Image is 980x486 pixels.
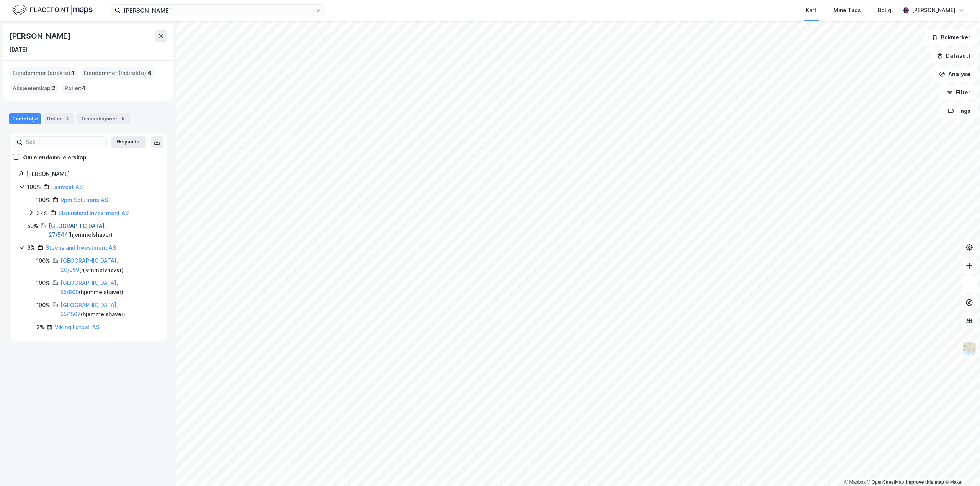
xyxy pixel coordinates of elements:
[60,197,108,203] a: Rpm Solutions AS
[10,67,78,79] div: Eiendommer (direkte) :
[58,210,129,216] a: Steensland Investment AS
[9,45,27,54] div: [DATE]
[925,30,977,45] button: Bokmerker
[930,48,977,63] button: Datasett
[49,221,157,240] div: ( hjemmelshaver )
[148,68,152,78] span: 6
[27,243,35,252] div: 6%
[82,84,85,93] span: 4
[44,113,74,124] div: Roller
[9,113,41,124] div: Portefølje
[81,67,155,79] div: Eiendommer (Indirekte) :
[46,244,116,251] a: Steensland Investment AS
[36,301,50,310] div: 100%
[27,182,41,192] div: 100%
[55,324,100,330] a: Viking Fotball AS
[933,67,977,82] button: Analyse
[60,256,157,275] div: ( hjemmelshaver )
[878,6,891,15] div: Bolig
[941,103,977,119] button: Tags
[12,3,93,17] img: logo.f888ab2527a4732fd821a326f86c7f29.svg
[942,449,980,486] iframe: Chat Widget
[60,280,118,295] a: [GEOGRAPHIC_DATA], 55/800
[912,6,955,15] div: [PERSON_NAME]
[940,85,977,100] button: Filter
[52,84,56,93] span: 2
[51,184,83,190] a: Esinvest AS
[806,6,817,15] div: Kart
[36,323,44,332] div: 2%
[22,153,87,162] div: Kun eiendoms-eierskap
[844,479,866,485] a: Mapbox
[906,479,944,485] a: Improve this map
[962,341,977,356] img: Z
[10,82,59,94] div: Aksjeeierskap :
[867,479,904,485] a: OpenStreetMap
[60,257,118,273] a: [GEOGRAPHIC_DATA], 20/359
[60,301,157,319] div: ( hjemmelshaver )
[49,223,106,238] a: [GEOGRAPHIC_DATA], 27/544
[60,302,118,317] a: [GEOGRAPHIC_DATA], 55/1567
[36,278,50,288] div: 100%
[27,221,38,231] div: 50%
[60,278,157,297] div: ( hjemmelshaver )
[833,6,861,15] div: Mine Tags
[121,5,316,16] input: Søk på adresse, matrikkel, gårdeiere, leietakere eller personer
[36,256,50,265] div: 100%
[9,30,72,42] div: [PERSON_NAME]
[26,169,157,179] div: [PERSON_NAME]
[77,113,130,124] div: Transaksjoner
[36,208,48,218] div: 27%
[62,82,88,94] div: Roller :
[23,137,106,148] input: Søk
[36,195,50,205] div: 100%
[111,136,146,148] button: Ekspander
[119,115,127,122] div: 5
[64,115,71,122] div: 4
[72,68,75,78] span: 1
